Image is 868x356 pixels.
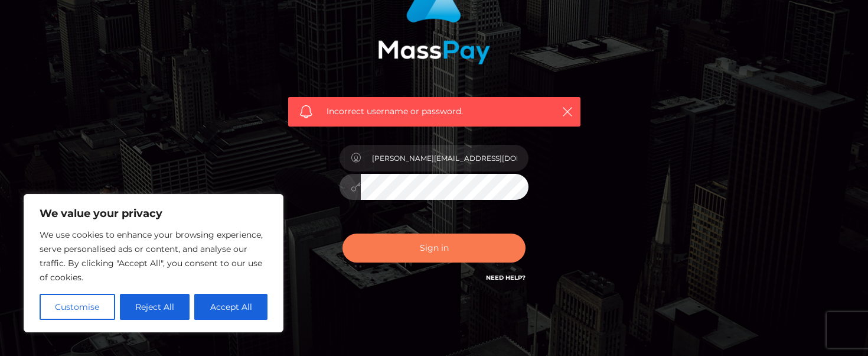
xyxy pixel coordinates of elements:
[40,294,115,320] button: Customise
[40,228,267,284] p: We use cookies to enhance your browsing experience, serve personalised ads or content, and analys...
[40,206,267,221] p: We value your privacy
[194,294,267,320] button: Accept All
[327,105,542,118] span: Incorrect username or password.
[120,294,190,320] button: Reject All
[342,234,526,263] button: Sign in
[361,145,528,171] input: Username...
[486,274,526,281] a: Need Help?
[24,194,283,332] div: We value your privacy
